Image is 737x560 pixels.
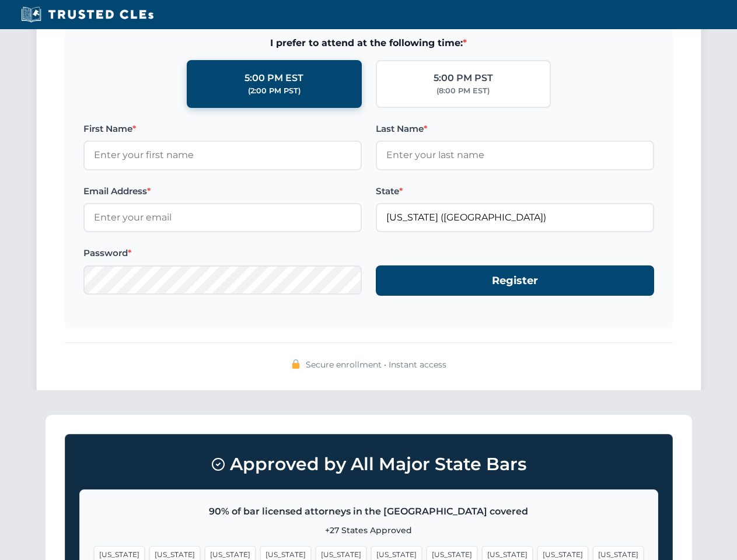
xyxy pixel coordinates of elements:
[306,358,446,371] span: Secure enrollment • Instant access
[94,504,644,519] p: 90% of bar licensed attorneys in the [GEOGRAPHIC_DATA] covered
[248,85,301,97] div: (2:00 PM PST)
[244,71,303,86] div: 5:00 PM EST
[83,36,654,51] span: I prefer to attend at the following time:
[436,85,490,97] div: (8:00 PM EST)
[18,6,157,23] img: Trusted CLEs
[376,184,654,198] label: State
[94,524,644,537] p: +27 States Approved
[83,122,362,136] label: First Name
[376,203,654,232] input: California (CA)
[376,122,654,136] label: Last Name
[434,71,493,86] div: 5:00 PM PST
[376,265,654,296] button: Register
[291,359,301,369] img: 🔒
[83,203,362,232] input: Enter your email
[376,141,654,170] input: Enter your last name
[83,184,362,198] label: Email Address
[83,246,362,260] label: Password
[83,141,362,170] input: Enter your first name
[79,449,658,480] h3: Approved by All Major State Bars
